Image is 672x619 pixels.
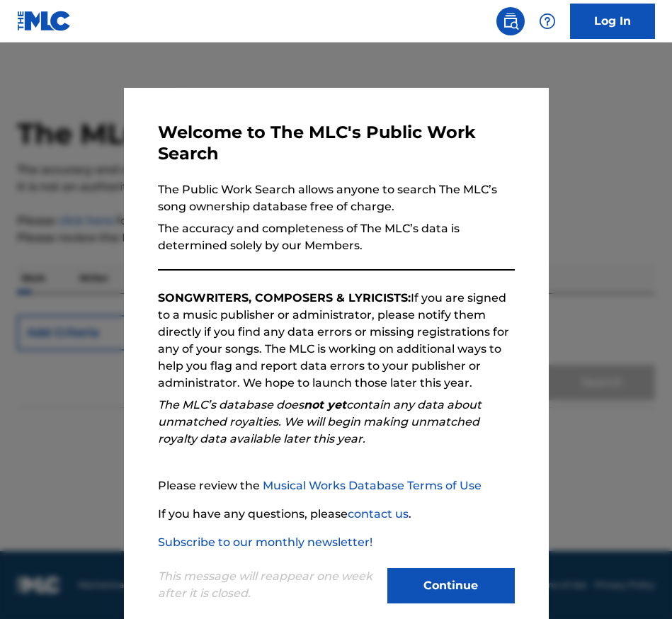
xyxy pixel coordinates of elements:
[304,398,346,411] strong: not yet
[158,535,372,549] a: Subscribe to our monthly newsletter!
[158,291,411,305] strong: SONGWRITERS, COMPOSERS & LYRICISTS:
[17,11,72,31] img: MLC Logo
[263,479,482,492] a: Musical Works Database Terms of Use
[158,122,515,164] h3: Welcome to The MLC's Public Work Search
[496,7,525,35] a: Public Search
[502,13,519,30] img: search
[158,506,515,523] p: If you have any questions, please .
[533,7,562,35] div: Help
[158,290,515,392] p: If you are signed to a music publisher or administrator, please notify them directly if you find ...
[158,477,515,494] p: Please review the
[387,568,515,603] button: Continue
[348,507,409,521] a: contact us
[601,551,672,619] iframe: Chat Widget
[158,181,515,215] p: The Public Work Search allows anyone to search The MLC’s song ownership database free of charge.
[570,4,655,39] a: Log In
[539,13,556,30] img: help
[158,398,482,445] em: The MLC’s database does contain any data about unmatched royalties. We will begin making unmatche...
[158,568,379,602] p: This message will reappear one week after it is closed.
[158,220,515,254] p: The accuracy and completeness of The MLC’s data is determined solely by our Members.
